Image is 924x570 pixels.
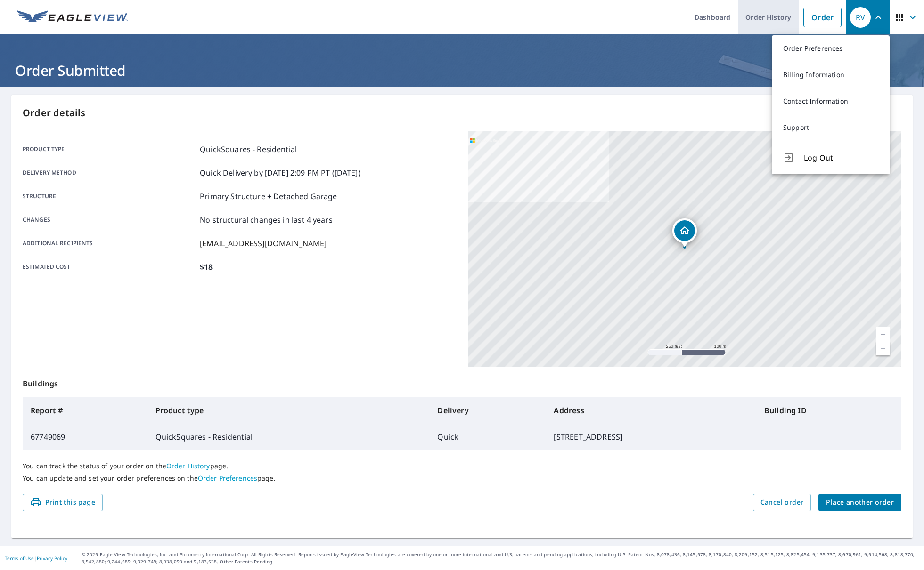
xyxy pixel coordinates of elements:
button: Cancel order [753,494,811,511]
a: Order Preferences [772,35,890,62]
p: © 2025 Eagle View Technologies, Inc. and Pictometry International Corp. All Rights Reserved. Repo... [82,551,919,565]
th: Report # [23,397,148,424]
p: Primary Structure + Detached Garage [200,191,337,202]
td: QuickSquares - Residential [148,424,430,450]
p: Quick Delivery by [DATE] 2:09 PM PT ([DATE]) [200,167,360,178]
h1: Order Submitted [11,61,913,80]
p: Changes [23,214,196,225]
span: Log Out [804,152,878,163]
p: | [5,555,67,561]
button: Place another order [818,494,901,511]
a: Billing Information [772,62,890,88]
a: Privacy Policy [37,555,67,562]
a: Order Preferences [198,474,257,482]
p: Order details [23,106,901,120]
p: QuickSquares - Residential [200,144,297,155]
td: [STREET_ADDRESS] [546,424,756,450]
a: Order [803,8,842,27]
th: Product type [148,397,430,424]
td: 67749069 [23,424,148,450]
a: Order History [166,461,210,470]
p: Delivery method [23,167,196,178]
p: [EMAIL_ADDRESS][DOMAIN_NAME] [200,238,327,249]
button: Print this page [23,494,103,511]
p: Structure [23,191,196,202]
th: Delivery [430,397,546,424]
a: Current Level 17, Zoom Out [876,341,890,355]
p: Buildings [23,367,901,397]
a: Terms of Use [5,555,34,562]
a: Contact Information [772,88,890,114]
p: Product type [23,144,196,155]
th: Building ID [757,397,901,424]
p: You can update and set your order preferences on the page. [23,474,901,482]
span: Print this page [30,497,95,508]
span: Place another order [826,497,894,508]
span: Cancel order [760,497,804,508]
td: Quick [430,424,546,450]
a: Current Level 17, Zoom In [876,327,890,341]
p: No structural changes in last 4 years [200,214,333,225]
div: Dropped pin, building 1, Residential property, 5500 Hammock Dr Coral Gables, FL 33156 [672,218,697,248]
p: You can track the status of your order on the page. [23,462,901,470]
a: Support [772,114,890,141]
button: Log Out [772,141,890,174]
div: RV [850,7,871,28]
p: $18 [200,261,213,273]
p: Estimated cost [23,261,196,273]
img: EV Logo [17,10,128,24]
p: Additional recipients [23,238,196,249]
th: Address [546,397,756,424]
